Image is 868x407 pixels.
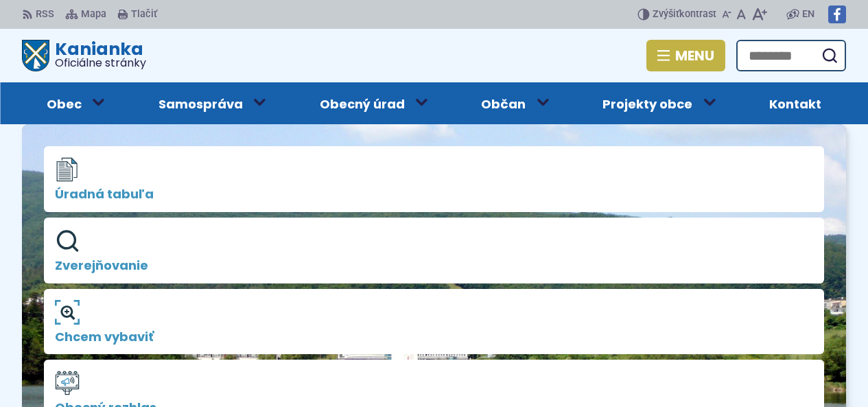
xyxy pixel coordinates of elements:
span: Projekty obce [602,82,692,124]
a: Úradná tabuľa [44,146,824,212]
a: Logo Kanianka, prejsť na domovskú stránku. [22,40,146,71]
span: Zvýšiť [653,8,679,20]
button: Otvoriť podmenu pre [83,88,115,115]
span: Samospráva [159,82,243,124]
span: Menu [675,50,714,61]
span: EN [802,6,814,23]
span: Kontakt [769,82,821,124]
a: Obec [22,82,106,124]
img: Prejsť na domovskú stránku [22,40,49,71]
span: Občan [481,82,526,124]
span: kontrast [653,9,716,21]
span: Mapa [81,6,106,23]
a: Kontakt [744,82,846,124]
span: Zverejňovanie [55,259,813,272]
button: Otvoriť podmenu pre [527,88,559,115]
a: Chcem vybaviť [44,289,824,355]
a: Občan [457,82,551,124]
span: Chcem vybaviť [55,330,813,344]
span: Oficiálne stránky [55,58,146,69]
span: RSS [36,6,54,23]
a: EN [799,6,817,23]
span: Obec [47,82,82,124]
img: Prejsť na Facebook stránku [828,5,846,23]
a: Zverejňovanie [44,218,824,283]
span: Úradná tabuľa [55,187,813,201]
button: Otvoriť podmenu pre [244,88,276,115]
button: Menu [646,40,725,71]
a: Projekty obce [578,82,717,124]
h1: Kanianka [49,40,146,69]
a: Samospráva [134,82,268,124]
span: Obecný úrad [320,82,405,124]
button: Otvoriť podmenu pre [694,88,725,115]
span: Tlačiť [131,9,157,21]
button: Otvoriť podmenu pre [406,88,438,115]
a: Obecný úrad [295,82,430,124]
